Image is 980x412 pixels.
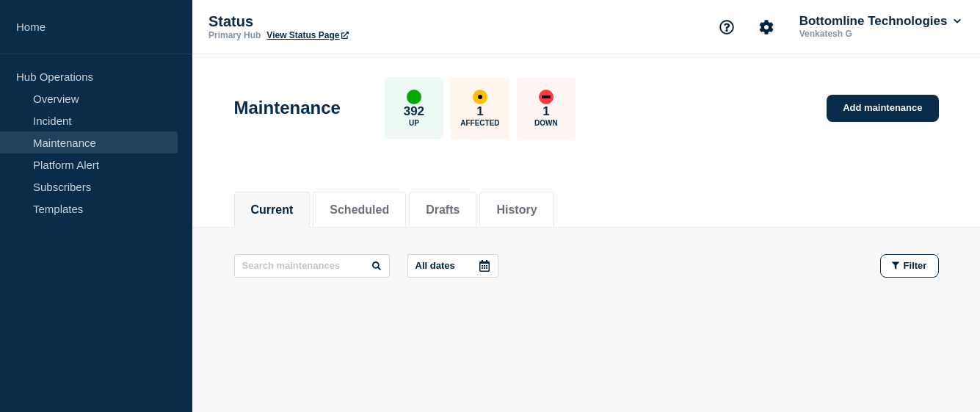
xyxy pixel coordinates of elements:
[234,98,341,118] h1: Maintenance
[711,12,742,43] button: Support
[407,254,498,278] button: All dates
[751,12,782,43] button: Account settings
[208,13,502,30] p: Status
[904,260,927,271] span: Filter
[404,104,424,119] p: 392
[330,203,389,217] button: Scheduled
[796,29,949,39] p: Venkatesh G
[534,119,558,127] p: Down
[407,90,421,104] div: up
[539,90,553,104] div: down
[542,104,549,119] p: 1
[415,260,455,271] p: All dates
[251,203,294,217] button: Current
[234,254,390,278] input: Search maintenances
[208,30,261,40] p: Primary Hub
[426,203,460,217] button: Drafts
[880,254,939,278] button: Filter
[827,95,938,122] a: Add maintenance
[496,203,537,217] button: History
[473,90,487,104] div: affected
[476,104,483,119] p: 1
[460,119,499,127] p: Affected
[409,119,419,127] p: Up
[796,14,964,29] button: Bottomline Technologies
[266,30,348,40] a: View Status Page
